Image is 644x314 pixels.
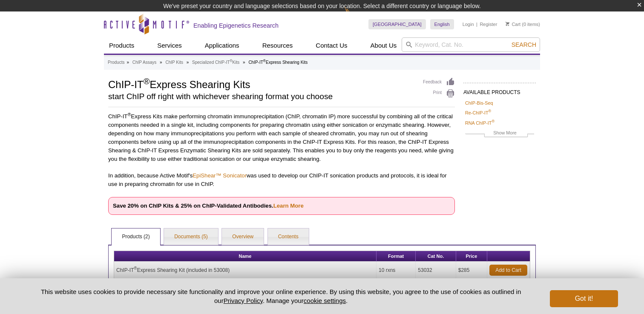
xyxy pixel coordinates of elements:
sup: ® [230,59,232,63]
strong: Save 20% on ChIP Kits & 25% on ChIP-Validated Antibodies. [113,203,304,209]
th: Name [114,251,377,262]
span: Search [512,41,536,48]
a: Show More [465,129,534,139]
th: Cat No. [416,251,456,262]
button: Search [509,41,539,49]
a: Products [108,59,124,66]
sup: ® [489,109,492,114]
a: About Us [365,37,402,54]
a: Cart [506,21,520,27]
a: Documents (5) [164,228,218,245]
a: English [430,19,454,29]
li: » [160,60,162,65]
a: ChIP Assays [132,59,157,66]
td: 53032 [416,262,456,279]
p: ChIP-IT Express Kits make performing chromatin immunoprecipitation (ChIP, chromatin IP) more succ... [108,112,455,163]
a: Services [152,37,187,54]
h2: Enabling Epigenetics Research [193,22,279,29]
td: ChIP-IT Express Shearing Kit (included in 53008) [114,262,377,279]
p: This website uses cookies to provide necessary site functionality and improve your online experie... [26,287,536,305]
a: ChIP-Bis-Seq [465,99,493,107]
a: Applications [200,37,244,54]
a: Overview [222,228,264,245]
a: Login [463,21,474,27]
h2: AVAILABLE PRODUCTS [463,83,536,98]
sup: ® [263,59,266,63]
a: Specialized ChIP-IT®Kits [192,59,239,66]
a: ChIP Kits [165,59,183,66]
h1: ChIP-IT Express Shearing Kits [108,77,414,90]
p: In addition, because Active Motif's was used to develop our ChIP-IT sonication products and proto... [108,171,455,188]
button: Got it! [550,290,618,307]
a: Products (2) [112,228,160,245]
a: Add to Cart [489,265,527,276]
a: Privacy Policy [224,297,263,304]
button: cookie settings [304,297,346,304]
img: Change Here [345,6,367,26]
li: | [476,19,477,29]
li: (0 items) [506,19,540,29]
sup: ® [492,119,494,123]
th: Format [377,251,416,262]
sup: ® [144,77,150,86]
li: » [243,60,245,65]
th: Price [456,251,487,262]
sup: ® [127,111,131,117]
li: » [126,60,129,65]
a: Register [480,21,497,27]
a: Print [423,89,455,98]
img: Your Cart [506,22,509,26]
a: Re-ChIP-IT® [465,109,491,117]
a: [GEOGRAPHIC_DATA] [368,19,426,29]
li: ChIP-IT Express Shearing Kits [248,60,308,65]
a: Feedback [423,77,455,87]
a: RNA ChIP-IT® [465,119,494,127]
a: Resources [257,37,298,54]
input: Keyword, Cat. No. [402,37,540,52]
a: Contents [268,228,309,245]
h2: start ChIP off right with whichever shearing format you choose [108,93,414,100]
td: 10 rxns [377,262,416,279]
td: $285 [456,262,487,279]
li: » [187,60,189,65]
a: Products [104,37,139,54]
a: Contact Us [310,37,352,54]
a: EpiShear™ Sonicator [193,172,247,179]
sup: ® [134,266,137,271]
a: Learn More [273,203,304,209]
